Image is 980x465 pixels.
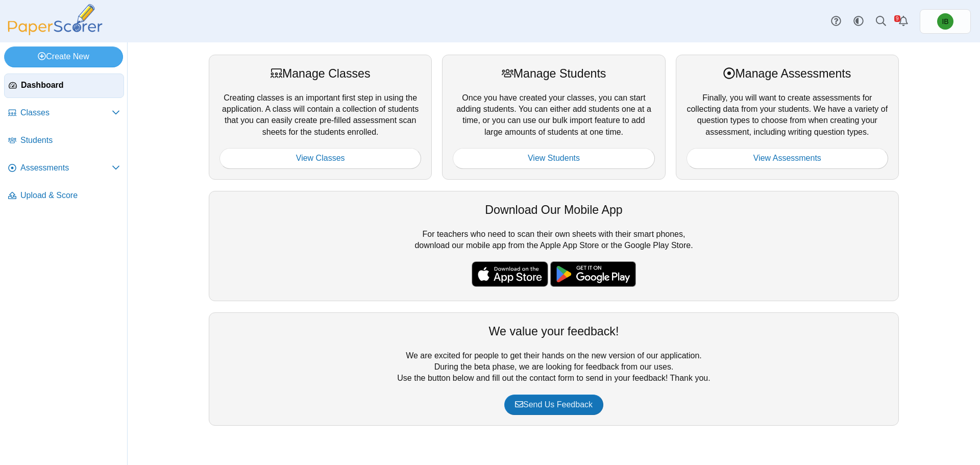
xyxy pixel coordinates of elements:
[687,148,888,168] a: View Assessments
[515,400,593,409] span: Send Us Feedback
[20,162,112,174] span: Assessments
[20,135,120,146] span: Students
[20,190,120,201] span: Upload & Score
[219,148,421,168] a: View Classes
[942,18,948,25] span: ICT BCC School
[442,55,665,179] div: Once you have created your classes, you can start adding students. You can either add students on...
[687,65,888,82] div: Manage Assessments
[504,395,603,415] a: Send Us Feedback
[937,13,953,30] span: ICT BCC School
[4,101,124,126] a: Classes
[219,323,888,339] div: We value your feedback!
[219,202,888,218] div: Download Our Mobile App
[21,80,119,91] span: Dashboard
[209,55,432,179] div: Creating classes is an important first step in using the application. A class will contain a coll...
[4,28,106,37] a: PaperScorer
[920,9,971,34] a: ICT BCC School
[676,55,899,179] div: Finally, you will want to create assessments for collecting data from your students. We have a va...
[453,148,654,168] a: View Students
[892,10,915,33] a: Alerts
[4,184,124,208] a: Upload & Score
[209,312,899,426] div: We are excited for people to get their hands on the new version of our application. During the be...
[4,156,124,181] a: Assessments
[4,4,106,35] img: PaperScorer
[4,46,123,67] a: Create New
[209,191,899,301] div: For teachers who need to scan their own sheets with their smart phones, download our mobile app f...
[453,65,654,82] div: Manage Students
[550,261,636,287] img: google-play-badge.png
[472,261,548,287] img: apple-store-badge.svg
[219,65,421,82] div: Manage Classes
[20,107,112,118] span: Classes
[4,74,124,98] a: Dashboard
[4,129,124,153] a: Students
